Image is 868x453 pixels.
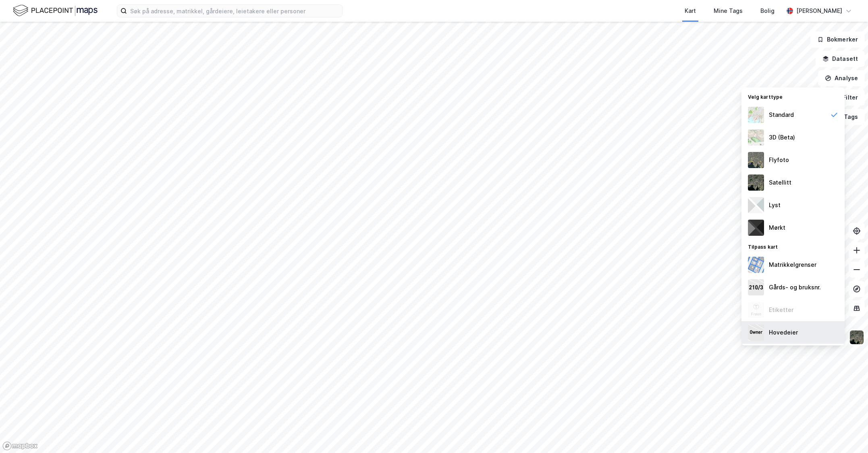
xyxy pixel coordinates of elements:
img: Z [748,152,764,168]
input: Søk på adresse, matrikkel, gårdeiere, leietakere eller personer [127,5,342,17]
div: Kart [685,6,696,16]
div: Etiketter [769,305,793,315]
div: Mørkt [769,223,785,233]
div: Gårds- og bruksnr. [769,283,821,292]
img: Z [748,107,764,123]
a: Mapbox homepage [2,441,38,451]
img: majorOwner.b5e170eddb5c04bfeeff.jpeg [748,324,764,341]
img: cadastreKeys.547ab17ec502f5a4ef2b.jpeg [748,279,764,295]
div: Matrikkelgrenser [769,260,816,270]
img: luj3wr1y2y3+OchiMxRmMxRlscgabnMEmZ7DJGWxyBpucwSZnsMkZbHIGm5zBJmewyRlscgabnMEmZ7DJGWxyBpucwSZnsMkZ... [748,197,764,213]
button: Bokmerker [810,31,865,48]
div: Satellitt [769,178,791,187]
img: Z [748,302,764,318]
button: Analyse [818,70,865,86]
div: Standard [769,110,794,120]
img: Z [748,129,764,145]
div: Lyst [769,200,781,210]
div: Flyfoto [769,155,789,165]
div: 3D (Beta) [769,133,795,142]
button: Datasett [816,51,865,67]
img: nCdM7BzjoCAAAAAElFTkSuQmCC [748,220,764,236]
img: 9k= [748,175,764,191]
div: Mine Tags [714,6,743,16]
button: Filter [826,89,865,106]
iframe: Chat Widget [828,414,868,453]
img: 9k= [849,330,864,345]
div: Bolig [760,6,775,16]
img: logo.f888ab2527a4732fd821a326f86c7f29.svg [13,4,98,18]
button: Tags [827,109,865,125]
img: cadastreBorders.cfe08de4b5ddd52a10de.jpeg [748,257,764,273]
div: Velg karttype [741,89,845,104]
div: Tilpass kart [741,239,845,254]
div: [PERSON_NAME] [796,6,842,16]
div: Hovedeier [769,328,798,337]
